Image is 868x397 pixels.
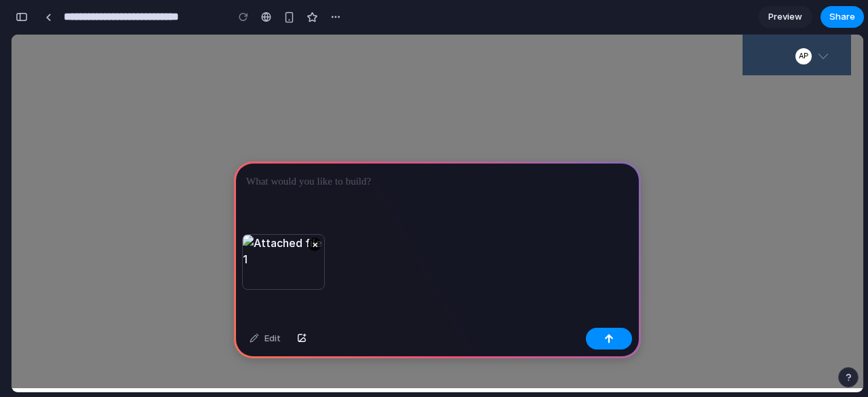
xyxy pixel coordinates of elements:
[758,6,812,28] a: Preview
[308,238,321,251] button: ×
[784,14,800,30] div: AP
[829,10,855,24] span: Share
[821,6,864,28] button: Share
[768,10,802,24] span: Preview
